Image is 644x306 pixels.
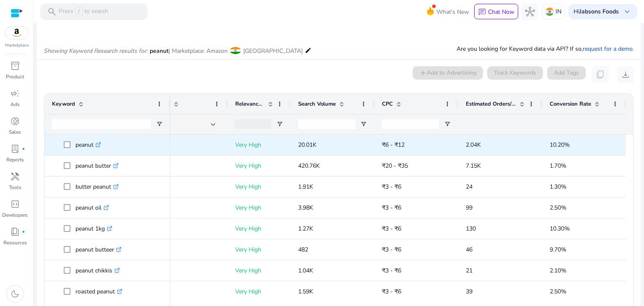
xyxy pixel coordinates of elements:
span: 21 [466,267,473,275]
mat-icon: edit [305,45,312,55]
p: Developers [2,211,28,219]
a: request for a demo [583,45,633,53]
span: Search Volume [298,100,336,108]
b: Jabsons Foods [579,8,619,16]
span: ₹6 - ₹12 [382,141,405,149]
span: 2.50% [550,288,566,296]
span: 482 [298,246,308,254]
span: fiber_manual_record [22,230,25,233]
p: Are you looking for Keyword data via API? If so, . [457,44,634,53]
span: 9.70% [550,246,566,254]
p: Resources [3,239,27,246]
span: ₹3 - ₹6 [382,204,401,212]
span: 1.04K [298,267,313,275]
p: Phrase [141,283,220,300]
span: 20.01K [298,141,317,149]
span: 1.27K [298,225,313,233]
p: Reports [6,156,24,163]
button: Open Filter Menu [276,121,283,127]
p: Very High [235,199,283,216]
span: 2.10% [550,267,566,275]
span: 3.98K [298,204,313,212]
span: Conversion Rate [550,100,591,108]
button: chatChat Now [474,4,518,20]
span: inventory_2 [10,61,20,71]
span: 1.30% [550,183,566,191]
span: fiber_manual_record [22,147,25,150]
span: donut_small [10,116,20,126]
span: chat [478,8,486,16]
img: amazon.svg [5,26,28,39]
span: ₹20 - ₹35 [382,162,408,170]
span: 39 [466,288,473,296]
p: Sales [9,128,21,136]
span: 46 [466,246,473,254]
span: keyboard_arrow_down [622,7,632,17]
span: book_4 [10,227,20,237]
span: lab_profile [10,144,20,154]
span: ₹3 - ₹6 [382,288,401,296]
button: Open Filter Menu [444,121,451,127]
p: IN [556,4,561,19]
button: Open Filter Menu [360,121,367,127]
span: 1.91K [298,183,313,191]
span: [GEOGRAPHIC_DATA] [243,47,303,55]
span: code_blocks [10,199,20,209]
p: Phrase [141,157,220,174]
span: 7.15K [466,162,481,170]
p: peanut 1kg [75,220,112,237]
p: Marketplace [5,42,29,49]
span: Keyword [52,100,75,108]
span: 130 [466,225,476,233]
p: Exact [141,136,220,153]
p: peanut butteer [75,241,122,258]
p: Phrase [141,262,220,279]
span: hub [525,7,535,17]
p: Chat Now [488,8,514,16]
span: 10.20% [550,141,570,149]
span: ₹3 - ₹6 [382,267,401,275]
p: peanut oil [75,199,109,216]
p: Press to search [59,7,108,16]
p: Phrase [141,178,220,195]
p: roasted peanut [75,283,122,300]
p: Product [6,73,24,80]
p: Very High [235,157,283,174]
span: Relevance Score [235,100,265,108]
p: Phrase [141,220,220,237]
input: CPC Filter Input [382,119,439,129]
span: 1.70% [550,162,566,170]
span: Estimated Orders/Month [466,100,516,108]
i: Showing Keyword Research results for: [44,47,148,55]
span: / [75,7,83,16]
p: Phrase [141,241,220,258]
p: Very High [235,283,283,300]
p: Ads [10,101,20,108]
span: What's New [436,5,469,19]
p: Very High [235,262,283,279]
span: ₹3 - ₹6 [382,183,401,191]
span: 2.04K [466,141,481,149]
p: Phrase [141,199,220,216]
p: peanut chikkis [75,262,120,279]
span: ₹3 - ₹6 [382,225,401,233]
span: peanut [150,47,169,55]
img: in.svg [545,8,554,16]
p: butter peanut [75,178,119,195]
span: 10.30% [550,225,570,233]
input: Search Volume Filter Input [298,119,355,129]
button: Open Filter Menu [156,121,163,127]
span: handyman [10,171,20,182]
span: dark_mode [10,289,20,299]
span: | Marketplace: Amazon [169,47,228,55]
span: 2.50% [550,204,566,212]
p: Very High [235,241,283,258]
p: Very High [235,136,283,153]
span: ₹3 - ₹6 [382,246,401,254]
p: peanut [75,136,101,153]
p: Tools [9,184,21,191]
span: campaign [10,88,20,99]
span: 99 [466,204,473,212]
span: CPC [382,100,393,108]
span: 24 [466,183,473,191]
